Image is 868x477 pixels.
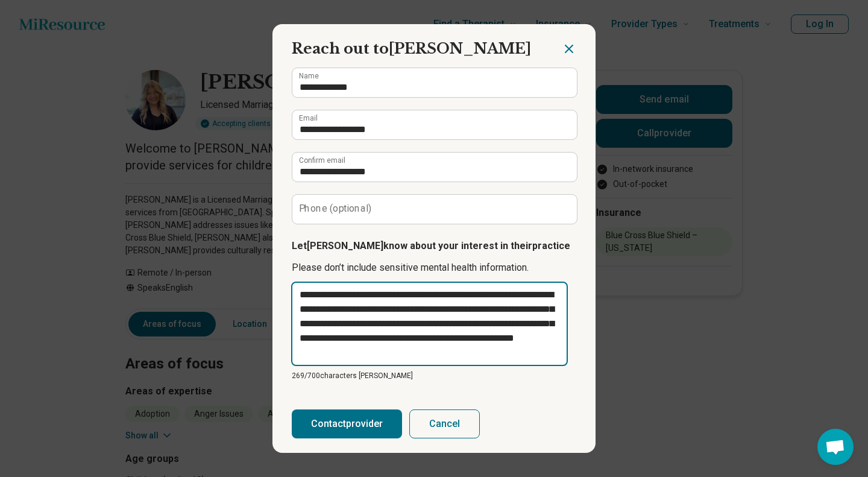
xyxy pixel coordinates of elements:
label: Phone (optional) [299,204,372,213]
button: Close dialog [562,42,576,56]
p: Please don’t include sensitive mental health information. [292,261,576,275]
label: Confirm email [299,157,345,164]
p: Let [PERSON_NAME] know about your interest in their practice [292,239,576,253]
span: Reach out to [PERSON_NAME] [292,40,531,57]
button: Cancel [409,409,480,438]
p: 269/ 700 characters [PERSON_NAME] [292,370,576,381]
label: Email [299,115,318,122]
label: Name [299,72,319,80]
button: Contactprovider [292,409,402,438]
